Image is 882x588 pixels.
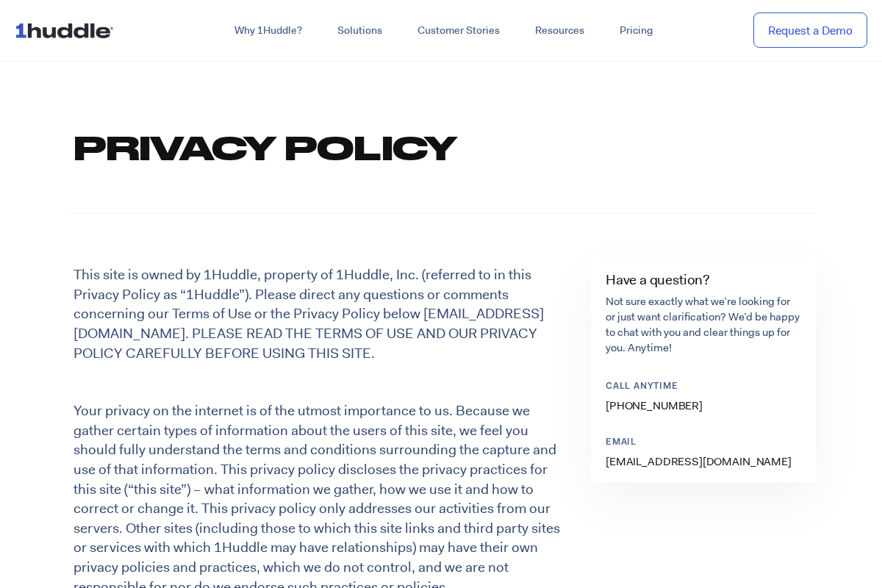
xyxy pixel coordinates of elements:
[606,454,792,469] a: [EMAIL_ADDRESS][DOMAIN_NAME]
[73,125,801,169] h1: Privacy Policy
[602,18,670,44] a: Pricing
[606,273,801,287] h4: Have a question?
[517,18,602,44] a: Resources
[217,18,320,44] a: Why 1Huddle?
[753,12,867,49] a: Request a Demo
[400,18,517,44] a: Customer Stories
[606,437,789,449] p: Email
[15,16,120,44] img: ...
[320,18,400,44] a: Solutions
[606,381,789,393] p: Call anytime
[73,265,572,363] p: This site is owned by 1Huddle, property of 1Huddle, Inc. (referred to in this Privacy Policy as “...
[606,294,801,356] p: Not sure exactly what we’re looking for or just want clarification? We’d be happy to chat with yo...
[606,398,703,413] a: [PHONE_NUMBER]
